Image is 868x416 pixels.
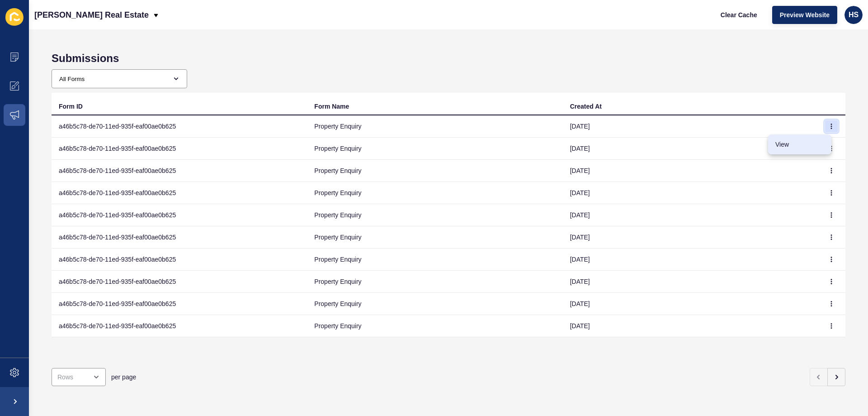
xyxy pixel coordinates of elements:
[563,249,818,271] td: [DATE]
[111,373,136,382] span: per page
[52,368,106,386] div: open menu
[52,52,845,65] h1: Submissions
[713,6,765,24] button: Clear Cache
[52,115,307,138] td: a46b5c78-de70-11ed-935f-eaf00ae0b625
[52,138,307,160] td: a46b5c78-de70-11ed-935f-eaf00ae0b625
[307,182,562,204] td: Property Enquiry
[52,271,307,293] td: a46b5c78-de70-11ed-935f-eaf00ae0b625
[563,204,818,226] td: [DATE]
[52,160,307,182] td: a46b5c78-de70-11ed-935f-eaf00ae0b625
[52,182,307,204] td: a46b5c78-de70-11ed-935f-eaf00ae0b625
[563,160,818,182] td: [DATE]
[307,249,562,271] td: Property Enquiry
[563,315,818,337] td: [DATE]
[52,293,307,315] td: a46b5c78-de70-11ed-935f-eaf00ae0b625
[307,115,562,138] td: Property Enquiry
[307,138,562,160] td: Property Enquiry
[59,102,83,111] div: Form ID
[52,226,307,249] td: a46b5c78-de70-11ed-935f-eaf00ae0b625
[34,4,149,26] p: [PERSON_NAME] Real Estate
[721,10,757,19] span: Clear Cache
[52,204,307,226] td: a46b5c78-de70-11ed-935f-eaf00ae0b625
[307,226,562,249] td: Property Enquiry
[563,271,818,293] td: [DATE]
[563,226,818,249] td: [DATE]
[563,138,818,160] td: [DATE]
[780,10,830,19] span: Preview Website
[563,182,818,204] td: [DATE]
[307,271,562,293] td: Property Enquiry
[563,293,818,315] td: [DATE]
[307,204,562,226] td: Property Enquiry
[772,6,837,24] button: Preview Website
[52,249,307,271] td: a46b5c78-de70-11ed-935f-eaf00ae0b625
[307,315,562,337] td: Property Enquiry
[563,115,818,138] td: [DATE]
[849,10,859,19] span: HS
[570,102,602,111] div: Created At
[768,134,831,154] a: View
[52,315,307,337] td: a46b5c78-de70-11ed-935f-eaf00ae0b625
[314,102,349,111] div: Form Name
[307,293,562,315] td: Property Enquiry
[307,160,562,182] td: Property Enquiry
